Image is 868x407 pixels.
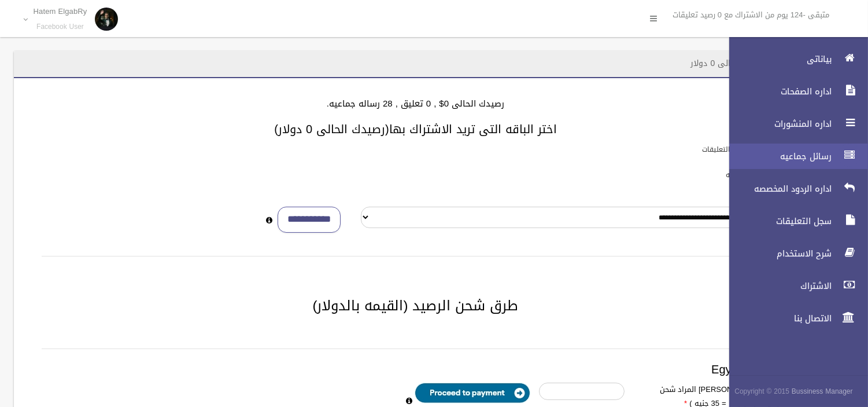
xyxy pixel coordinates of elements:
span: اداره الصفحات [719,86,835,97]
span: سجل التعليقات [719,215,835,227]
span: رسائل جماعيه [719,151,835,162]
span: الاتصال بنا [719,313,835,324]
label: باقات الرد الالى على التعليقات [702,143,793,156]
a: بياناتى [719,46,868,72]
a: اداره الردود المخصصه [719,176,868,201]
span: شرح الاستخدام [719,248,835,259]
a: الاشتراك [719,273,868,299]
small: Facebook User [34,23,87,31]
h3: اختر الباقه التى تريد الاشتراك بها(رصيدك الحالى 0 دولار) [28,123,803,135]
h3: Egypt payment [42,363,789,376]
a: اداره المنشورات [719,111,868,137]
span: اداره الردود المخصصه [719,183,835,195]
p: Hatem ElgabRy [34,7,87,16]
h4: رصيدك الحالى 0$ , 0 تعليق , 28 رساله جماعيه. [28,99,803,109]
span: بياناتى [719,53,835,65]
a: الاتصال بنا [719,306,868,331]
a: سجل التعليقات [719,208,868,234]
span: Copyright © 2015 [734,385,789,398]
h2: طرق شحن الرصيد (القيمه بالدولار) [28,298,803,313]
header: الاشتراك - رصيدك الحالى 0 دولار [677,52,817,75]
span: الاشتراك [719,280,835,292]
a: اداره الصفحات [719,79,868,104]
label: باقات الرسائل الجماعيه [726,168,793,181]
a: شرح الاستخدام [719,241,868,266]
strong: Bussiness Manager [792,385,853,398]
span: اداره المنشورات [719,118,835,130]
a: رسائل جماعيه [719,144,868,169]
